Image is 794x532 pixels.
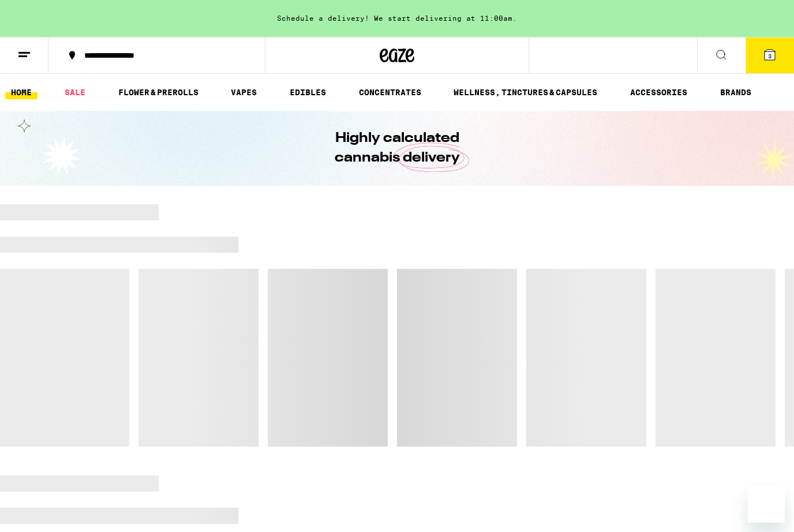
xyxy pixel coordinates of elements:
[748,486,785,523] iframe: Button to launch messaging window
[768,53,771,59] span: 3
[302,129,492,168] h1: Highly calculated cannabis delivery
[113,85,204,99] a: FLOWER & PREROLLS
[714,85,757,99] a: BRANDS
[284,85,332,99] a: EDIBLES
[746,38,794,73] button: 3
[353,85,427,99] a: CONCENTRATES
[225,85,263,99] a: VAPES
[59,85,91,99] a: SALE
[448,85,603,99] a: WELLNESS, TINCTURES & CAPSULES
[5,85,38,99] a: HOME
[624,85,693,99] a: ACCESSORIES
